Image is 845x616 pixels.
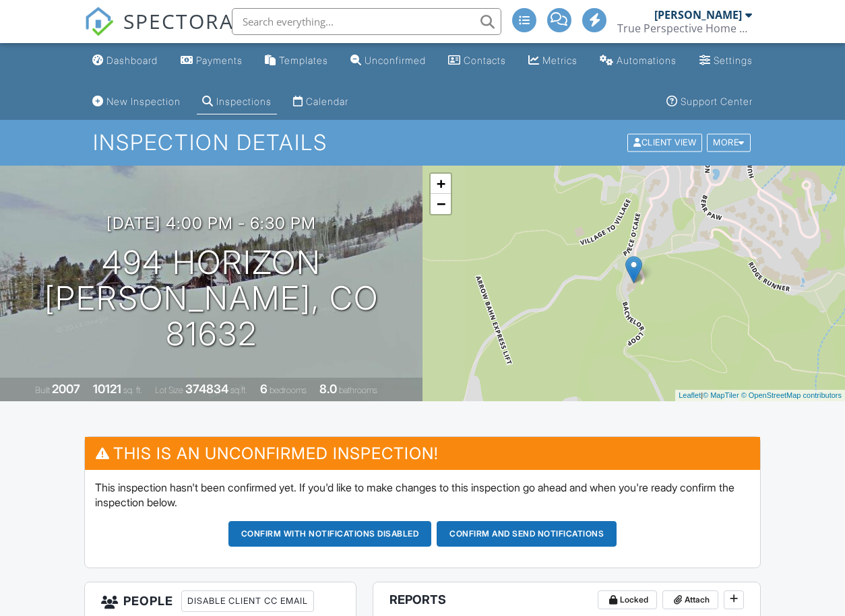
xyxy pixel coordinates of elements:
[123,7,234,35] span: SPECTORA
[22,245,401,351] h1: 494 Horizon [PERSON_NAME], CO 81632
[661,90,758,114] a: Support Center
[270,385,307,395] span: bedrooms
[617,55,677,66] div: Automations
[542,55,577,66] div: Metrics
[155,385,183,395] span: Lot Size
[232,8,501,35] input: Search everything...
[464,55,506,66] div: Contacts
[85,437,759,470] h3: This is an Unconfirmed Inspection!
[617,22,752,35] div: True Perspective Home Consultants
[87,48,163,73] a: Dashboard
[260,382,268,396] div: 6
[106,96,181,107] div: New Inspection
[288,90,354,114] a: Calendar
[523,48,583,73] a: Metrics
[707,134,751,152] div: More
[681,96,753,107] div: Support Center
[443,48,511,73] a: Contacts
[196,55,243,66] div: Payments
[431,174,451,194] a: Zoom in
[181,590,314,612] div: Disable Client CC Email
[84,18,234,46] a: SPECTORA
[185,382,228,396] div: 374834
[230,385,247,395] span: sq.ft.
[703,391,739,399] a: © MapTiler
[84,7,114,36] img: The Best Home Inspection Software - Spectora
[87,90,186,114] a: New Inspection
[345,48,431,73] a: Unconfirmed
[437,521,617,547] button: Confirm and send notifications
[228,521,432,547] button: Confirm with notifications disabled
[197,90,277,114] a: Inspections
[123,385,142,395] span: sq. ft.
[93,382,121,396] div: 10121
[106,55,158,66] div: Dashboard
[339,385,377,395] span: bathrooms
[52,382,80,396] div: 2007
[35,385,50,395] span: Built
[627,134,702,152] div: Client View
[175,48,248,73] a: Payments
[279,55,328,66] div: Templates
[679,391,701,399] a: Leaflet
[694,48,758,73] a: Settings
[741,391,842,399] a: © OpenStreetMap contributors
[675,390,845,401] div: |
[654,8,742,22] div: [PERSON_NAME]
[306,96,348,107] div: Calendar
[626,137,706,147] a: Client View
[93,131,752,154] h1: Inspection Details
[714,55,753,66] div: Settings
[594,48,682,73] a: Automations (Advanced)
[95,480,749,510] p: This inspection hasn't been confirmed yet. If you'd like to make changes to this inspection go ah...
[365,55,426,66] div: Unconfirmed
[319,382,337,396] div: 8.0
[106,214,316,232] h3: [DATE] 4:00 pm - 6:30 pm
[216,96,272,107] div: Inspections
[431,194,451,214] a: Zoom out
[259,48,334,73] a: Templates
